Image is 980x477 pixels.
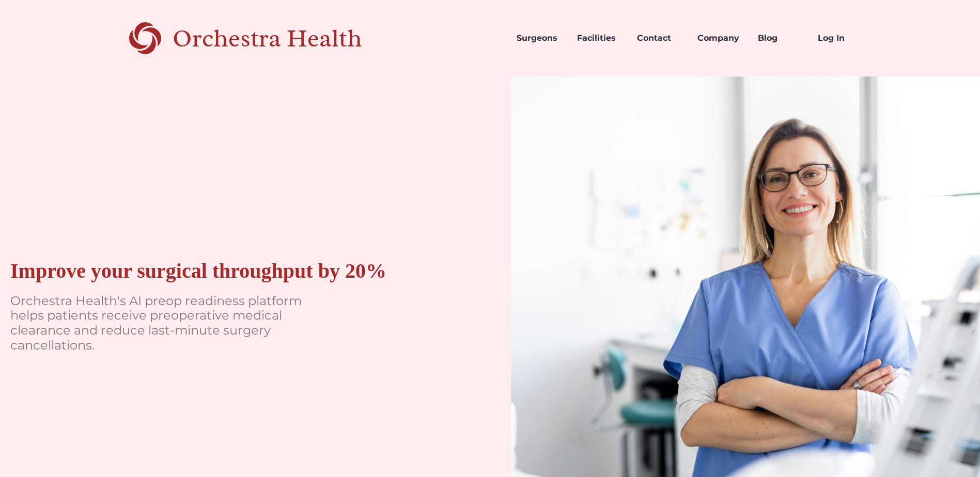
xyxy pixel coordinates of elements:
[110,21,398,56] a: home
[508,21,569,56] a: Surgeons
[173,28,398,49] div: Orchestra Health
[689,21,750,56] a: Company
[10,259,386,283] div: Improve your surgical throughput by 20%
[569,21,629,56] a: Facilities
[750,21,810,56] a: Blog
[810,21,870,56] a: Log In
[629,21,689,56] a: Contact
[10,294,320,353] p: Orchestra Health's AI preop readiness platform helps patients receive preoperative medical cleara...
